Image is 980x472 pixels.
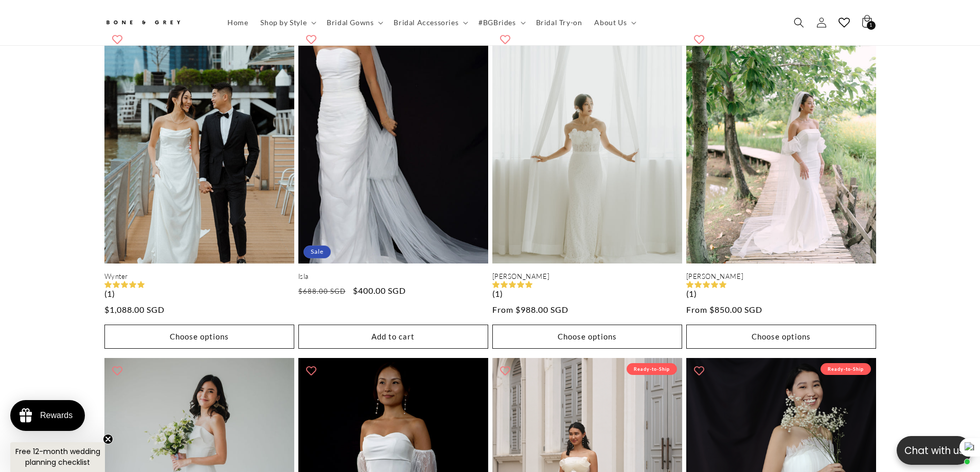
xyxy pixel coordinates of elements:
summary: Search [788,11,810,34]
a: Wynter [104,272,294,281]
a: [PERSON_NAME] [686,272,876,281]
button: Open chatbox [897,436,972,465]
summary: About Us [588,12,640,33]
button: Choose options [104,325,294,349]
a: Bridal Try-on [530,12,589,33]
button: Add to wishlist [495,361,515,381]
button: Add to wishlist [301,361,322,381]
span: Shop by Style [260,18,307,27]
summary: Bridal Accessories [387,12,472,33]
a: Home [221,12,254,33]
button: Add to wishlist [495,29,515,50]
span: Bridal Accessories [394,18,458,27]
button: Add to cart [298,325,488,349]
p: Chat with us [897,443,972,458]
span: Free 12-month wedding planning checklist [15,446,100,467]
summary: Bridal Gowns [320,12,387,33]
summary: Shop by Style [254,12,320,33]
span: About Us [594,18,627,27]
a: [PERSON_NAME] [492,272,682,281]
button: Add to wishlist [107,29,128,50]
span: #BGBrides [478,18,515,27]
button: Choose options [686,325,876,349]
div: Rewards [40,411,73,420]
img: Bone and Grey Bridal [104,14,182,31]
button: Choose options [492,325,682,349]
span: Home [227,18,248,27]
button: Add to wishlist [301,29,322,50]
span: Bridal Try-on [536,18,582,27]
span: 1 [869,21,872,30]
div: Free 12-month wedding planning checklistClose teaser [10,442,105,472]
a: Bone and Grey Bridal [100,10,211,35]
summary: #BGBrides [472,12,529,33]
span: Bridal Gowns [327,18,373,27]
button: Add to wishlist [689,361,709,381]
a: Isla [298,272,488,281]
button: Add to wishlist [689,29,709,50]
button: Close teaser [103,434,113,444]
button: Add to wishlist [107,361,128,381]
